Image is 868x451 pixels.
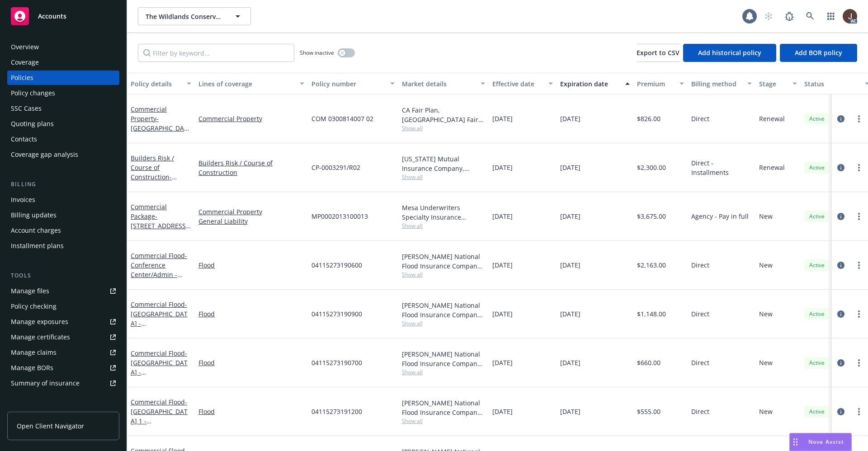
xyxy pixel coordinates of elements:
span: $555.00 [637,407,660,416]
div: Policy number [311,79,385,89]
div: [PERSON_NAME] National Flood Insurance Company, [PERSON_NAME] Flood [402,349,485,368]
a: Coverage gap analysis [7,147,119,162]
span: Agency - Pay in full [691,211,749,221]
div: [PERSON_NAME] National Flood Insurance Company, [PERSON_NAME] Flood [402,252,485,271]
div: Billing updates [11,208,57,222]
a: circleInformation [835,357,846,368]
span: New [759,260,773,270]
a: Manage files [7,284,119,298]
div: Lines of coverage [198,79,294,89]
span: Export to CSV [637,48,679,57]
a: more [854,211,864,222]
a: circleInformation [835,260,846,271]
span: New [759,358,773,367]
span: New [759,309,773,319]
span: [DATE] [560,309,580,319]
a: Commercial Flood [131,349,189,405]
a: Search [801,7,819,25]
a: Flood [198,407,304,416]
span: New [759,407,773,416]
a: Account charges [7,223,119,238]
span: $2,163.00 [637,260,666,270]
div: SSC Cases [11,101,42,116]
a: Builders Risk / Course of Construction [131,154,190,238]
a: Overview [7,40,119,54]
span: Show inactive [300,49,334,56]
span: [DATE] [492,260,513,270]
div: CA Fair Plan, [GEOGRAPHIC_DATA] Fair plan [402,105,485,124]
div: [PERSON_NAME] National Flood Insurance Company, [PERSON_NAME] Flood [402,398,485,417]
span: Active [808,359,826,367]
button: Export to CSV [637,44,679,62]
span: Show all [402,173,485,181]
span: Direct [691,260,709,270]
div: Manage files [11,284,49,298]
a: General Liability [198,216,304,226]
span: Direct - Installments [691,158,752,177]
a: Policy changes [7,86,119,100]
span: Active [808,408,826,416]
a: Contacts [7,132,119,146]
a: Coverage [7,55,119,70]
button: Billing method [688,73,755,94]
a: more [854,260,864,271]
span: [DATE] [492,114,513,123]
div: Mesa Underwriters Specialty Insurance Company, Selective Insurance Group, CRC Group [402,203,485,222]
a: Commercial Flood [131,251,189,307]
span: Show all [402,319,485,327]
a: Flood [198,358,304,367]
div: [PERSON_NAME] National Flood Insurance Company, [PERSON_NAME] Flood [402,301,485,319]
div: Manage BORs [11,361,53,375]
span: CP-0003291/R02 [311,163,360,172]
span: COM 0300814007 02 [311,114,373,123]
span: Renewal [759,114,785,123]
button: Policy number [308,73,398,94]
a: Commercial Property [198,114,304,123]
span: Direct [691,358,709,367]
div: Drag to move [790,433,801,451]
a: Manage BORs [7,361,119,375]
span: [DATE] [560,163,580,172]
button: Nova Assist [789,433,852,451]
span: Direct [691,309,709,319]
span: Direct [691,114,709,123]
span: 04115273191200 [311,407,362,416]
button: Stage [755,73,801,94]
a: Builders Risk / Course of Construction [198,158,304,177]
a: more [854,357,864,368]
div: Stage [759,79,787,89]
span: Renewal [759,163,785,172]
a: circleInformation [835,113,846,124]
span: [DATE] [560,407,580,416]
a: Policy checking [7,299,119,314]
a: Manage exposures [7,315,119,329]
div: Manage claims [11,345,57,360]
div: Premium [637,79,674,89]
span: Active [808,261,826,269]
span: $660.00 [637,358,660,367]
div: Policy details [131,79,181,89]
span: Active [808,164,826,172]
span: $1,148.00 [637,309,666,319]
span: Add BOR policy [795,48,842,57]
a: Report a Bug [780,7,798,25]
button: The Wildlands Conservancy [138,7,251,25]
a: Switch app [822,7,840,25]
div: Coverage [11,55,39,70]
a: circleInformation [835,406,846,417]
div: Policy checking [11,299,57,314]
span: Active [808,115,826,123]
a: circleInformation [835,211,846,222]
span: 04115273190900 [311,309,362,319]
a: Policies [7,70,119,85]
button: Effective date [489,73,557,94]
div: Market details [402,79,475,89]
div: Summary of insurance [11,376,80,390]
a: circleInformation [835,162,846,173]
img: photo [843,9,857,23]
div: Billing [7,180,119,189]
span: Show all [402,222,485,230]
button: Expiration date [557,73,633,94]
a: SSC Cases [7,101,119,116]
